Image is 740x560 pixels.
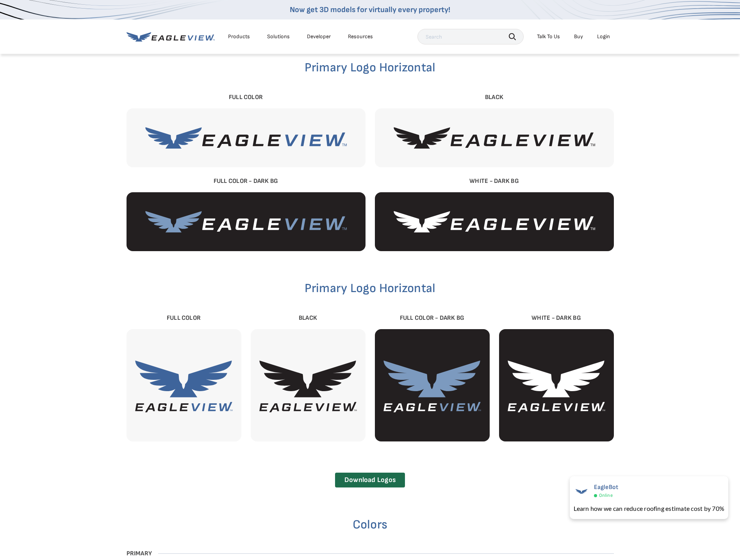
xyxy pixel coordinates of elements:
a: Developer [307,33,331,40]
h2: Colors [127,519,614,531]
div: Learn how we can reduce roofing estimate cost by 70% [574,504,724,513]
span: EagleBot [594,484,619,491]
div: Full Color [127,314,241,323]
div: Products [228,33,250,40]
span: Online [599,493,613,498]
div: White - Dark BG [499,314,614,323]
div: White - Dark BG [375,177,614,186]
img: EagleView-Black.svg [394,127,595,149]
img: EagleView-Full-Color.svg [145,127,347,149]
a: Download Logos [335,473,405,488]
a: Buy [574,33,583,40]
img: EagleView-White.svg [394,211,595,232]
span: Primary [127,550,159,558]
div: Resources [348,33,373,40]
div: Black [251,314,366,323]
img: EagleBot [574,484,589,499]
div: Full Color [127,93,366,102]
h2: Primary Logo Horizontal [127,62,614,74]
div: Solutions [267,33,290,40]
img: EagleView-Black-Vertical.svg [251,348,366,423]
img: EagleView-Full-Color-Dark-BG-Vertical.svg [375,348,490,423]
div: Full Color - Dark BG [127,177,366,186]
div: Talk To Us [537,33,560,40]
div: Full Color - Dark BG [375,314,490,323]
img: EagleView-White-Vertical.svg [499,348,614,423]
input: Search [417,29,524,44]
h2: Primary Logo Horizontal [127,282,614,295]
div: Login [597,33,610,40]
div: Black [375,93,614,102]
img: EagleView-Full-Color-Vertical.svg [127,348,241,423]
img: EagleView-Full-Color-Dark-BG.svg [145,211,347,232]
a: Now get 3D models for virtually every property! [290,5,450,14]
